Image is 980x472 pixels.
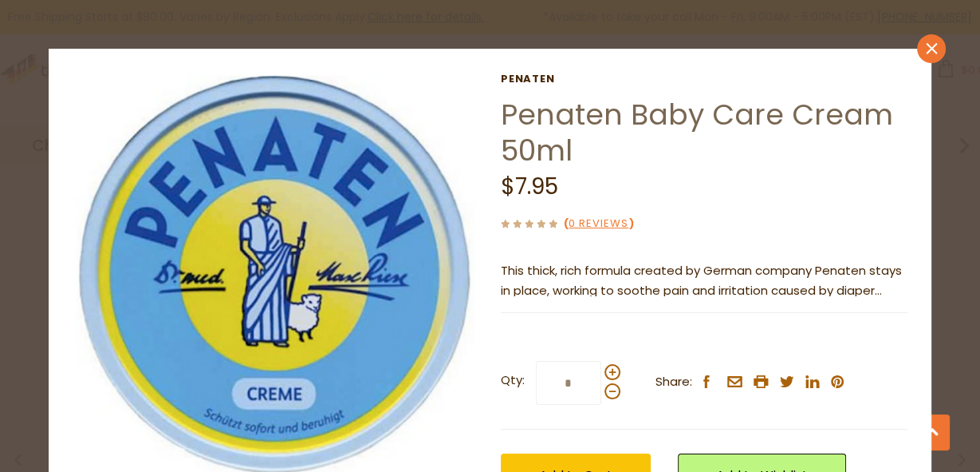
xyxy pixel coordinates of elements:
[501,261,907,301] p: This thick, rich formula created by German company Penaten stays in place, working to soothe pain...
[501,171,558,202] span: $7.95
[655,372,692,392] span: Share:
[536,361,601,405] input: Qty:
[564,216,633,231] span: ( )
[501,371,525,391] strong: Qty:
[569,216,628,232] a: 0 Reviews
[501,73,907,85] a: Penaten
[501,94,893,171] a: Penaten Baby Care Cream 50ml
